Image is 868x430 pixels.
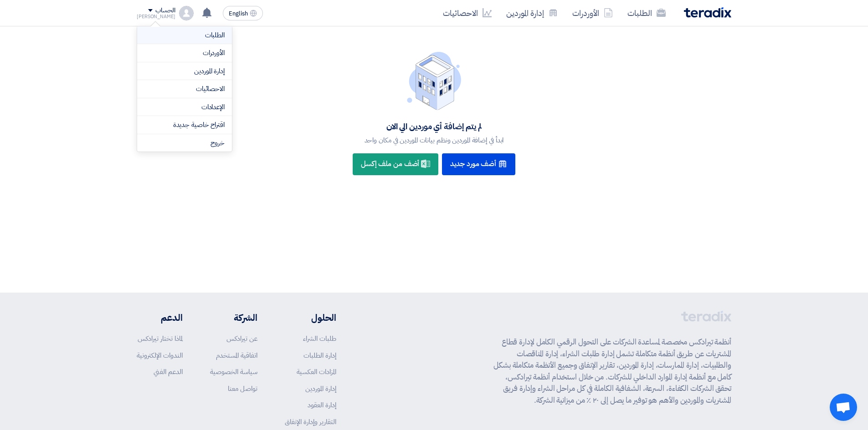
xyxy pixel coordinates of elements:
div: ابدأ في إضافة الموردين ونظم بيانات الموردين في مكان واحد [365,136,504,144]
a: الطلبات [144,30,225,40]
a: الاحصائيات [436,2,499,24]
div: أضف من ملف إكسل [353,153,439,175]
a: عن تيرادكس [226,334,257,344]
a: إدارة الطلبات [303,350,336,360]
p: أنظمة تيرادكس مخصصة لمساعدة الشركات على التحول الرقمي الكامل لإدارة قطاع المشتريات عن طريق أنظمة ... [493,336,731,406]
a: الإعدادات [144,102,225,112]
a: إدارة الموردين [499,2,565,24]
a: الدعم الفني [154,367,183,377]
a: الأوردرات [144,48,225,58]
a: المزادات العكسية [297,367,336,377]
a: اقتراح خاصية جديدة [144,120,225,130]
a: الطلبات [620,2,673,24]
a: إدارة العقود [308,400,336,410]
img: empty_state_company.svg [398,52,471,110]
a: الاحصائيات [144,84,225,94]
div: الحساب [155,7,175,15]
li: الدعم [137,311,183,324]
a: إدارة الموردين [305,384,336,394]
a: تواصل معنا [228,384,257,394]
a: الأوردرات [565,2,620,24]
a: اتفاقية المستخدم [216,350,257,360]
button: English [223,6,263,20]
a: التقارير وإدارة الإنفاق [285,417,336,427]
span: English [229,10,248,17]
div: أضف مورد جديد [442,153,515,175]
a: طلبات الشراء [303,334,336,344]
a: لماذا تختار تيرادكس [138,334,183,344]
a: الندوات الإلكترونية [137,350,183,360]
li: الحلول [285,311,336,324]
a: Open chat [830,394,857,421]
div: لم يتم إضافة أي موردين الي الان [365,121,504,132]
li: الشركة [210,311,257,324]
li: خروج [137,134,232,152]
img: profile_test.png [179,6,194,20]
a: إدارة الموردين [144,66,225,76]
a: سياسة الخصوصية [210,367,257,377]
div: [PERSON_NAME] [137,14,175,19]
img: Teradix logo [684,7,731,18]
